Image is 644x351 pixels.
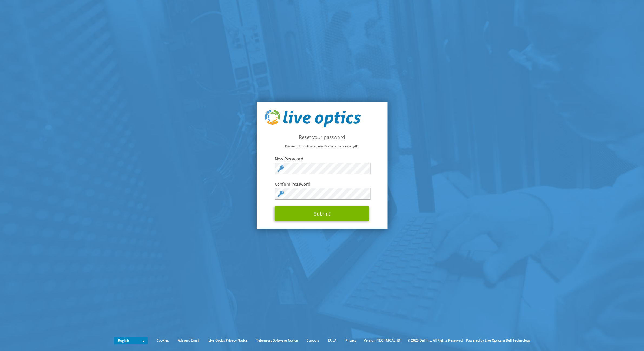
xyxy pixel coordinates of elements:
[153,337,173,343] a: Cookies
[466,337,530,343] li: Powered by Live Optics, a Dell Technology
[204,337,252,343] a: Live Optics Privacy Notice
[252,337,302,343] a: Telemetry Software Notice
[275,206,369,221] button: Submit
[275,181,369,187] label: Confirm Password
[265,110,361,128] img: live_optics_svg.svg
[341,337,360,343] a: Privacy
[405,337,465,343] li: © 2025 Dell Inc. All Rights Reserved
[275,156,369,161] label: New Password
[324,337,341,343] a: EULA
[361,337,404,343] li: Version [TECHNICAL_ID]
[303,337,323,343] a: Support
[265,143,379,149] p: Password must be at least 9 characters in length.
[265,134,379,140] h2: Reset your password
[174,337,203,343] a: Ads and Email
